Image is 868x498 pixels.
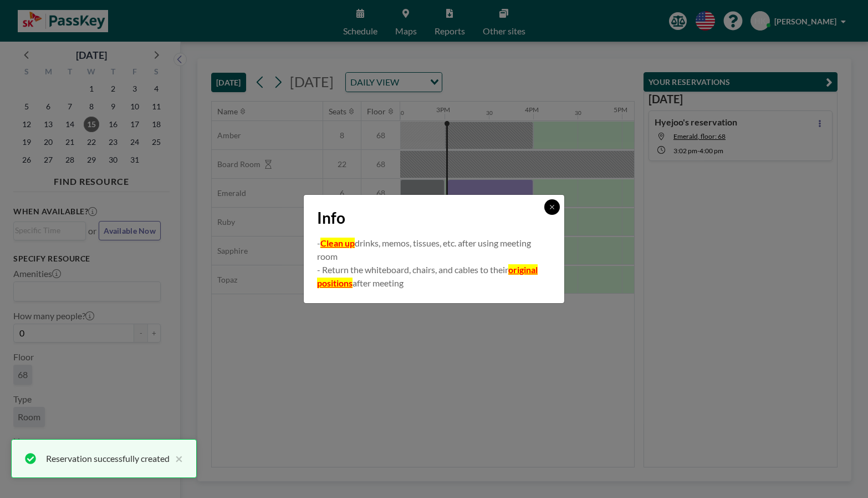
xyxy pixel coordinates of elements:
button: close [170,452,183,465]
p: - Return the whiteboard, chairs, and cables to their after meeting [317,263,551,290]
u: Clean up [320,238,355,248]
p: - drinks, memos, tissues, etc. after using meeting room [317,237,551,263]
div: Reservation successfully created [46,452,170,465]
span: Info [317,208,345,228]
